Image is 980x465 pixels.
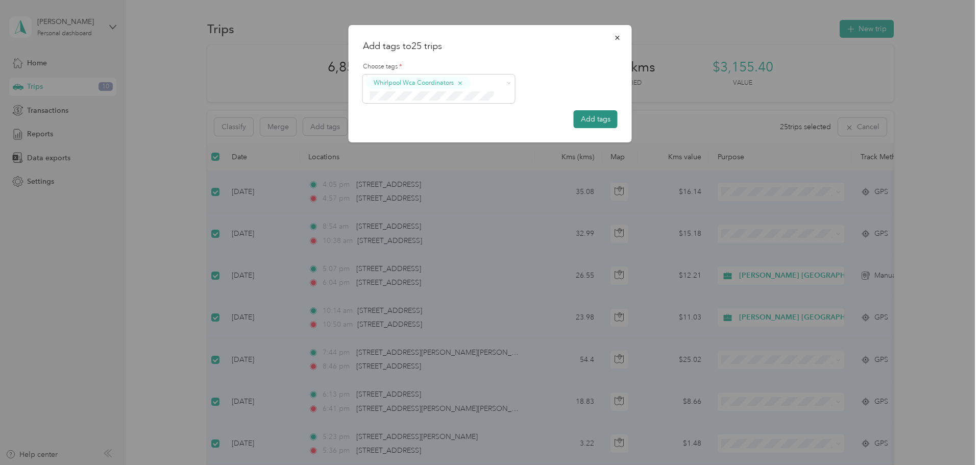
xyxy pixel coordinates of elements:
button: Add tags [574,110,618,128]
label: Choose tags [363,62,618,71]
h2: Add tags to 25 trips [363,39,618,53]
button: Whirlpool Wca Coordinators [366,77,471,89]
iframe: Everlance-gr Chat Button Frame [923,408,980,465]
span: Whirlpool Wca Coordinators [374,78,454,87]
